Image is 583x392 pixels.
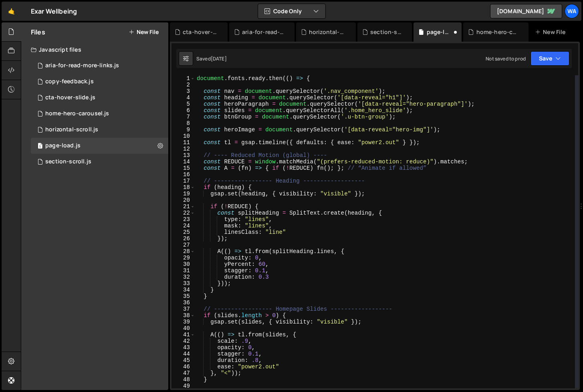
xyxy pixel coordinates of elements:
div: horizontal-scroll.js [309,28,346,36]
div: 40 [171,325,195,332]
div: Exar Wellbeing [31,6,77,16]
div: 10 [171,133,195,139]
div: 9 [171,127,195,133]
div: 34 [171,287,195,293]
div: 32 [171,274,195,280]
div: 16122/43314.js [31,74,168,90]
div: 38 [171,312,195,319]
button: Save [531,51,569,66]
div: cta-hover-slide.js [45,94,95,101]
div: 16122/45071.js [31,122,168,138]
div: home-hero-carousel.js [476,28,519,36]
div: page-load.js [427,28,452,36]
a: [DOMAIN_NAME] [490,4,562,18]
div: 43 [171,344,195,351]
span: 1 [38,143,42,150]
div: [DATE] [211,55,227,62]
div: 48 [171,376,195,383]
div: 23 [171,216,195,223]
div: 42 [171,338,195,344]
div: 14 [171,159,195,165]
div: 27 [171,242,195,248]
div: 5 [171,101,195,107]
div: New File [535,28,569,36]
div: 16122/44019.js [31,90,168,106]
div: section-scroll.js [45,158,91,165]
div: cta-hover-slide.js [183,28,218,36]
div: 16122/45954.js [31,154,168,170]
div: 41 [171,332,195,338]
div: 26 [171,235,195,242]
div: 15 [171,165,195,171]
div: 13 [171,152,195,159]
div: Not saved to prod [486,55,526,62]
div: 22 [171,210,195,216]
div: 29 [171,255,195,261]
div: aria-for-read-more-links.js [242,28,284,36]
div: page-load.js [45,142,81,149]
div: 11 [171,139,195,146]
div: 47 [171,370,195,376]
div: 44 [171,351,195,357]
div: 16 [171,171,195,178]
div: 12 [171,146,195,152]
div: 21 [171,203,195,210]
button: Code Only [258,4,325,18]
div: 31 [171,267,195,274]
div: 45 [171,357,195,364]
div: 35 [171,293,195,300]
div: copy-feedback.js [45,78,94,85]
h2: Files [31,28,45,36]
div: home-hero-carousel.js [45,110,109,117]
div: 3 [171,88,195,94]
div: 19 [171,191,195,197]
div: 1 [171,75,195,82]
div: 2 [171,82,195,88]
div: 36 [171,300,195,306]
div: 37 [171,306,195,312]
button: New File [129,29,159,35]
div: 24 [171,223,195,229]
div: 6 [171,107,195,114]
div: 39 [171,319,195,325]
div: 4 [171,94,195,101]
div: section-scroll.js [370,28,402,36]
div: 16122/44105.js [31,138,168,154]
div: 8 [171,120,195,127]
div: 17 [171,178,195,184]
div: 46 [171,364,195,370]
div: aria-for-read-more-links.js [45,62,119,69]
div: 16122/46370.js [31,58,168,74]
div: horizontal-scroll.js [45,126,98,133]
div: 49 [171,383,195,389]
div: Javascript files [21,42,168,58]
div: 28 [171,248,195,255]
a: wa [565,4,579,18]
div: 30 [171,261,195,267]
div: 20 [171,197,195,203]
div: 25 [171,229,195,235]
div: 33 [171,280,195,287]
div: 7 [171,114,195,120]
div: 16122/43585.js [31,106,168,122]
a: 🤙 [2,2,21,21]
div: Saved [196,55,227,62]
div: 18 [171,184,195,191]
